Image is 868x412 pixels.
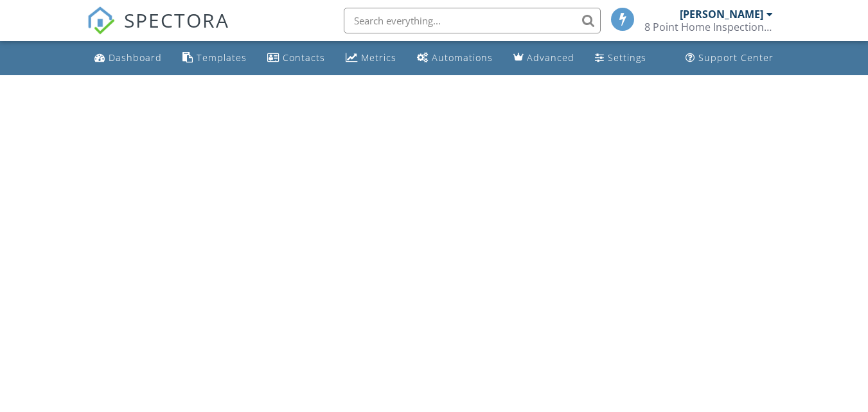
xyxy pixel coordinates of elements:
a: Dashboard [89,46,167,70]
a: Automations (Basic) [412,46,498,70]
div: Metrics [361,51,396,64]
span: SPECTORA [124,6,229,33]
div: Templates [197,51,247,64]
div: Dashboard [109,51,162,64]
div: Contacts [283,51,325,64]
div: Support Center [698,51,774,64]
div: [PERSON_NAME] [680,8,763,21]
input: Search everything... [344,8,601,33]
div: Automations [432,51,493,64]
img: The Best Home Inspection Software - Spectora [87,6,115,35]
div: 8 Point Home Inspections LLC [644,21,773,33]
a: Templates [177,46,252,70]
a: Metrics [341,46,402,70]
div: Settings [608,51,646,64]
a: Advanced [508,46,580,70]
div: Advanced [527,51,574,64]
a: Support Center [680,46,779,70]
a: Settings [590,46,651,70]
a: SPECTORA [87,17,229,44]
a: Contacts [262,46,330,70]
